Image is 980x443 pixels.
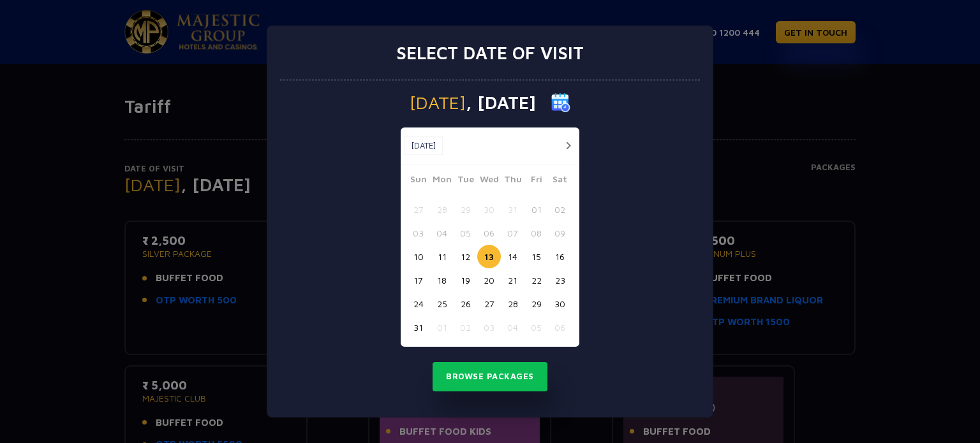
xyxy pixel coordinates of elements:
[406,292,430,316] button: 24
[524,221,548,245] button: 08
[430,292,454,316] button: 25
[524,245,548,268] button: 15
[466,94,536,112] span: , [DATE]
[406,268,430,292] button: 17
[548,221,572,245] button: 09
[454,221,477,245] button: 05
[477,221,501,245] button: 06
[501,172,524,190] span: Thu
[406,221,430,245] button: 03
[501,221,524,245] button: 07
[548,292,572,316] button: 30
[548,268,572,292] button: 23
[404,136,443,156] button: [DATE]
[501,268,524,292] button: 21
[454,172,477,190] span: Tue
[430,198,454,221] button: 28
[548,172,572,190] span: Sat
[477,172,501,190] span: Wed
[396,42,584,64] h3: Select date of visit
[501,245,524,268] button: 14
[501,198,524,221] button: 31
[430,172,454,190] span: Mon
[524,198,548,221] button: 01
[454,316,477,339] button: 02
[524,268,548,292] button: 22
[501,292,524,316] button: 28
[406,316,430,339] button: 31
[430,245,454,268] button: 11
[524,316,548,339] button: 05
[548,198,572,221] button: 02
[477,198,501,221] button: 30
[430,316,454,339] button: 01
[477,245,501,268] button: 13
[454,268,477,292] button: 19
[454,245,477,268] button: 12
[551,93,570,112] img: calender icon
[548,316,572,339] button: 06
[548,245,572,268] button: 16
[454,198,477,221] button: 29
[430,268,454,292] button: 18
[501,316,524,339] button: 04
[406,245,430,268] button: 10
[406,198,430,221] button: 27
[524,172,548,190] span: Fri
[410,94,466,112] span: [DATE]
[454,292,477,316] button: 26
[430,221,454,245] button: 04
[477,268,501,292] button: 20
[406,172,430,190] span: Sun
[477,292,501,316] button: 27
[524,292,548,316] button: 29
[477,316,501,339] button: 03
[433,362,547,391] button: Browse Packages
